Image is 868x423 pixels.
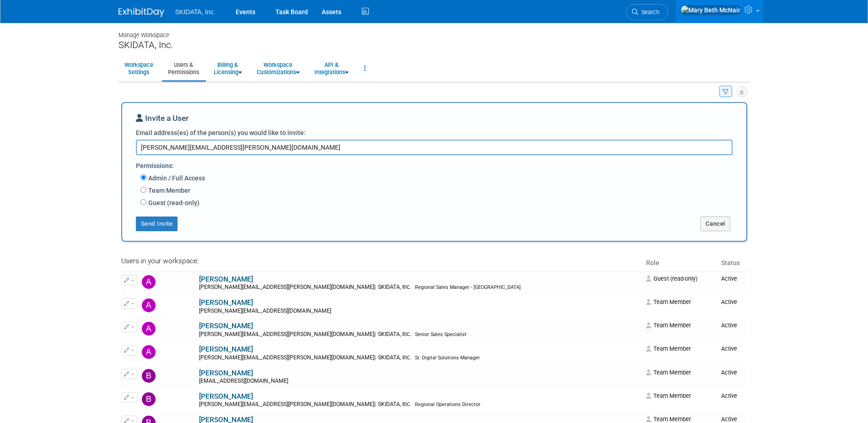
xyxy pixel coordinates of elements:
a: [PERSON_NAME] [199,322,253,330]
label: Admin / Full Access [146,174,205,183]
label: Guest (read-only) [146,198,199,207]
a: Users &Permissions [162,57,205,80]
a: WorkspaceSettings [119,57,159,80]
div: [PERSON_NAME][EMAIL_ADDRESS][PERSON_NAME][DOMAIN_NAME] [199,354,640,362]
span: Active [721,275,737,282]
span: Active [721,298,737,305]
img: Andreas Kranabetter [142,298,156,312]
th: Role [642,249,717,271]
a: [PERSON_NAME] [199,392,253,401]
span: Regional Sales Manager - [GEOGRAPHIC_DATA] [415,284,521,290]
div: [PERSON_NAME][EMAIL_ADDRESS][PERSON_NAME][DOMAIN_NAME] [199,401,640,408]
span: Sr. Digital Solutions Manager [415,355,480,361]
label: Email address(es) of the person(s) you would like to invite: [136,128,306,137]
div: Manage Workspace [119,23,750,39]
span: Active [721,392,737,399]
span: Team Member [646,416,691,423]
span: Team Member [646,298,691,305]
span: Active [721,416,737,423]
img: Andy Hennessey [142,322,156,336]
img: Becky Fox [142,369,156,383]
div: Invite a User [136,113,733,128]
span: Team Member [646,392,691,399]
div: SKIDATA, Inc. [119,39,750,51]
div: [EMAIL_ADDRESS][DOMAIN_NAME] [199,378,640,385]
span: | [374,354,376,361]
img: Mary Beth McNair [680,5,741,15]
a: [PERSON_NAME] [199,345,253,353]
span: SKIDATA, Inc. [376,284,414,290]
div: [PERSON_NAME][EMAIL_ADDRESS][DOMAIN_NAME] [199,308,640,315]
span: SKIDATA, Inc. [175,8,216,16]
span: Team Member [646,322,691,329]
span: Senior Sales Specialist [415,331,467,337]
div: [PERSON_NAME][EMAIL_ADDRESS][PERSON_NAME][DOMAIN_NAME] [199,284,640,291]
label: Team Member [146,186,190,195]
a: Search [626,4,668,20]
button: Send Invite [136,217,178,231]
span: | [374,331,376,337]
span: Team Member [646,345,691,352]
div: [PERSON_NAME][EMAIL_ADDRESS][PERSON_NAME][DOMAIN_NAME] [199,331,640,338]
span: | [374,401,376,407]
span: SKIDATA, Inc. [376,354,414,361]
img: ExhibitDay [119,8,164,17]
div: Permissions: [136,157,739,173]
th: Status [717,249,747,271]
a: Billing &Licensing [208,57,248,80]
span: | [374,284,376,290]
div: Users in your workspace: [121,252,639,267]
a: WorkspaceCustomizations [251,57,306,80]
a: [PERSON_NAME] [199,369,253,377]
span: SKIDATA, Inc. [376,401,414,407]
span: Search [638,9,659,16]
img: Aaron Siebert [142,275,156,289]
span: SKIDATA, Inc. [376,331,414,337]
a: [PERSON_NAME] [199,275,253,283]
span: Regional Operations Director [415,401,480,407]
span: Active [721,345,737,352]
img: Andy Shenberger [142,345,156,359]
span: Guest (read-only) [646,275,697,282]
img: Bill Herman [142,392,156,406]
a: [PERSON_NAME] [199,298,253,307]
a: API &Integrations [308,57,355,80]
span: Active [721,322,737,329]
span: Team Member [646,369,691,376]
button: Cancel [701,217,730,231]
span: Active [721,369,737,376]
